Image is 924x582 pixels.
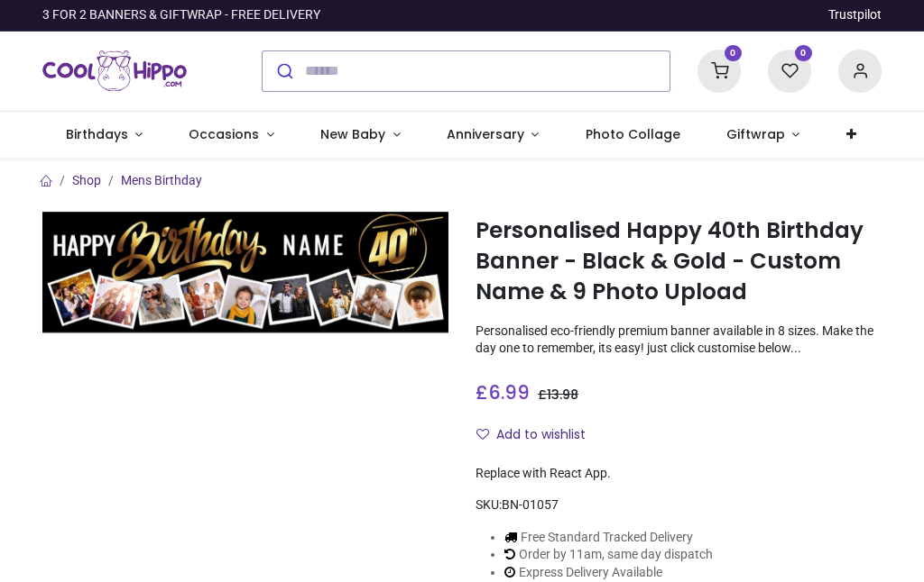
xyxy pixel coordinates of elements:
span: Occasions [189,125,259,143]
img: Personalised Happy 40th Birthday Banner - Black & Gold - Custom Name & 9 Photo Upload [42,212,448,333]
li: Order by 11am, same day dispatch [504,546,757,564]
a: Trustpilot [828,6,882,24]
li: Express Delivery Available [504,564,757,582]
i: Add to wishlist [476,428,489,441]
div: SKU: [476,496,882,514]
sup: 0 [795,45,812,62]
span: 6.99 [488,379,530,405]
a: Anniversary [423,112,562,159]
a: Shop [72,173,101,187]
a: Mens Birthday [121,173,202,187]
h1: Personalised Happy 40th Birthday Banner - Black & Gold - Custom Name & 9 Photo Upload [476,215,882,308]
sup: 0 [725,45,742,62]
a: 0 [768,62,811,77]
div: Replace with React App. [476,465,882,483]
span: Birthdays [66,125,128,143]
a: Birthdays [42,112,166,159]
img: Cool Hippo [42,46,187,96]
span: BN-01057 [502,497,559,512]
li: Free Standard Tracked Delivery [504,529,757,547]
p: Personalised eco-friendly premium banner available in 8 sizes. Make the day one to remember, its ... [476,323,882,358]
span: Giftwrap [726,125,785,143]
span: New Baby [320,125,385,143]
a: Occasions [166,112,298,159]
span: £ [538,386,578,404]
a: Logo of Cool Hippo [42,46,187,96]
a: Giftwrap [703,112,823,159]
a: 0 [698,62,741,77]
span: 13.98 [547,386,578,404]
div: 3 FOR 2 BANNERS & GIFTWRAP - FREE DELIVERY [42,6,320,24]
button: Submit [263,51,305,91]
a: New Baby [298,112,424,159]
span: Anniversary [447,125,524,143]
span: Photo Collage [586,125,680,143]
span: £ [476,379,530,405]
button: Add to wishlistAdd to wishlist [476,420,601,450]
